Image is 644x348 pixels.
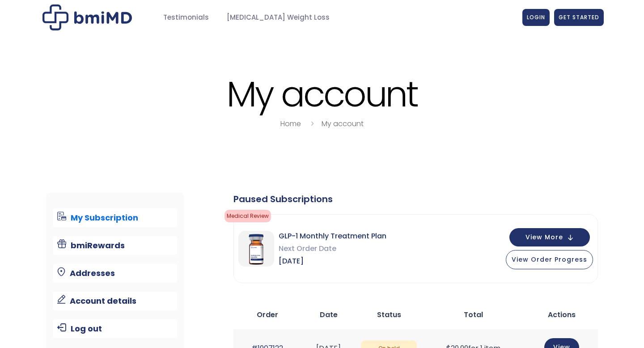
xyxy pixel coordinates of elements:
span: Actions [548,310,576,320]
span: View Order Progress [512,255,587,264]
div: Paused Subscriptions [233,193,598,205]
a: [MEDICAL_DATA] Weight Loss [218,9,339,26]
span: Medical Review [225,210,271,222]
a: My account [322,119,364,129]
span: GET STARTED [559,13,599,21]
span: Date [320,310,338,320]
button: View Order Progress [506,250,593,269]
a: bmiRewards [53,236,178,255]
span: View More [525,234,563,240]
a: GET STARTED [554,9,604,26]
a: My Subscription [53,208,178,227]
button: View More [509,228,590,246]
span: Total [464,310,483,320]
i: breadcrumbs separator [307,119,317,129]
span: Order [257,310,278,320]
span: LOGIN [527,13,545,21]
a: Testimonials [154,9,218,26]
a: LOGIN [522,9,550,26]
span: Testimonials [163,13,209,23]
span: [DATE] [279,255,386,267]
a: Home [280,119,301,129]
span: Status [377,310,401,320]
a: Addresses [53,264,178,283]
span: [MEDICAL_DATA] Weight Loss [227,13,330,23]
span: Next Order Date [279,242,386,255]
a: Log out [53,319,178,338]
img: My account [42,4,132,30]
a: Account details [53,292,178,310]
h1: My account [40,75,604,113]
